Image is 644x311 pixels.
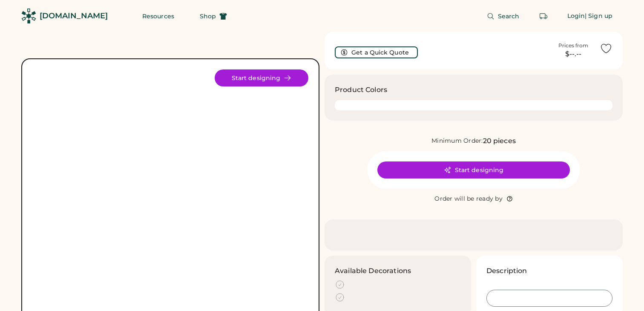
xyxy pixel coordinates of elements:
span: Shop [200,13,216,19]
button: Retrieve an order [535,8,552,25]
button: Search [477,8,530,25]
div: 20 pieces [483,136,516,146]
div: Login [567,12,585,20]
h3: Description [486,266,527,276]
h3: Available Decorations [335,266,411,276]
div: Prices from [558,42,588,49]
button: Start designing [215,69,308,86]
div: Minimum Order: [431,137,483,145]
div: | Sign up [585,12,612,20]
div: $--.-- [552,49,595,59]
div: Order will be ready by [434,195,503,203]
h3: Product Colors [335,85,387,95]
button: Start designing [377,161,570,179]
button: Shop [190,8,237,25]
div: [DOMAIN_NAME] [40,11,108,21]
button: Resources [132,8,184,25]
button: Get a Quick Quote [335,46,418,58]
span: Search [498,13,520,19]
img: Rendered Logo - Screens [21,9,36,23]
